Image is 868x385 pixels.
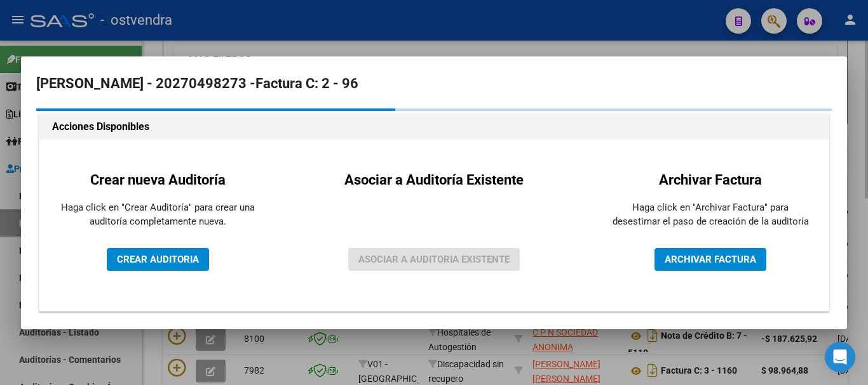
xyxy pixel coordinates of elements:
span: ASOCIAR A AUDITORIA EXISTENTE [358,254,510,265]
h2: [PERSON_NAME] - 20270498273 - [36,72,832,96]
button: ARCHIVAR FACTURA [654,248,766,271]
h2: Crear nueva Auditoría [59,169,256,190]
button: ASOCIAR A AUDITORIA EXISTENTE [348,248,520,271]
strong: Factura C: 2 - 96 [255,75,358,91]
h2: Asociar a Auditoría Existente [344,169,524,190]
span: ARCHIVAR FACTURA [665,254,756,265]
p: Haga click en "Crear Auditoría" para crear una auditoría completamente nueva. [59,200,256,229]
div: Open Intercom Messenger [825,342,855,372]
button: CREAR AUDITORIA [107,248,209,271]
h2: Archivar Factura [612,169,809,190]
h1: Acciones Disponibles [52,119,816,134]
span: CREAR AUDITORIA [117,254,199,265]
p: Haga click en "Archivar Factura" para desestimar el paso de creación de la auditoría [612,200,809,229]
